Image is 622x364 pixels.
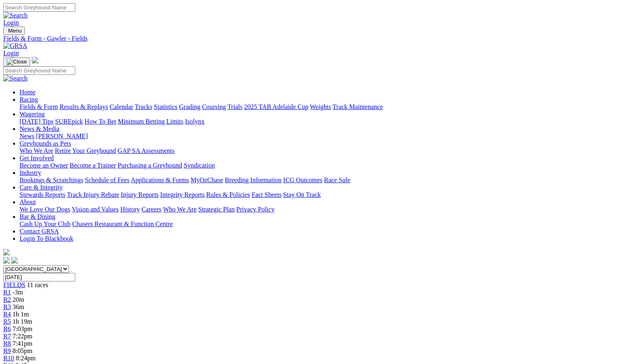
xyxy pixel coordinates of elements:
[20,147,53,154] a: Who We Are
[121,191,158,198] a: Injury Reports
[36,133,88,139] a: [PERSON_NAME]
[20,125,59,132] a: News & Media
[20,118,53,125] a: [DATE] Tips
[3,257,10,264] img: facebook.svg
[154,103,178,110] a: Statistics
[20,228,59,235] a: Contact GRSA
[20,140,71,147] a: Greyhounds as Pets
[3,75,28,82] img: Search
[13,347,33,354] span: 8:05pm
[20,206,70,213] a: We Love Our Dogs
[8,28,22,34] span: Menu
[27,281,48,288] span: 11 races
[67,191,119,198] a: Track Injury Rebate
[85,118,116,125] a: How To Bet
[3,35,619,42] a: Fields & Form - Gawler - Fields
[20,184,63,191] a: Care & Integrity
[206,191,250,198] a: Rules & Policies
[13,333,33,340] span: 7:22pm
[20,220,619,228] div: Bar & Dining
[202,103,226,110] a: Coursing
[72,220,173,227] a: Chasers Restaurant & Function Centre
[3,3,75,12] input: Search
[3,66,75,75] input: Search
[20,191,65,198] a: Stewards Reports
[252,191,281,198] a: Fact Sheets
[118,162,182,169] a: Purchasing a Greyhound
[3,12,28,19] img: Search
[191,177,223,183] a: MyOzChase
[110,103,133,110] a: Calendar
[55,147,116,154] a: Retire Your Greyhound
[236,206,275,213] a: Privacy Policy
[20,191,619,198] div: Care & Integrity
[185,118,204,125] a: Isolynx
[3,289,11,296] a: R1
[3,355,14,362] a: R10
[59,103,108,110] a: Results & Replays
[20,133,619,140] div: News & Media
[131,177,189,183] a: Applications & Forms
[324,177,350,183] a: Race Safe
[20,155,54,161] a: Get Involved
[55,118,83,125] a: SUREpick
[3,26,25,35] button: Toggle navigation
[72,206,119,213] a: Vision and Values
[20,220,70,227] a: Cash Up Your Club
[3,57,30,66] button: Toggle navigation
[20,177,83,183] a: Bookings & Scratchings
[3,249,10,255] img: logo-grsa-white.png
[227,103,242,110] a: Trials
[3,19,19,26] a: Login
[20,169,41,176] a: Industry
[11,257,18,264] img: twitter.svg
[20,213,55,220] a: Bar & Dining
[32,57,38,63] img: logo-grsa-white.png
[20,162,619,169] div: Get Involved
[225,177,281,183] a: Breeding Information
[3,311,11,318] a: R4
[135,103,152,110] a: Tracks
[20,103,58,110] a: Fields & Form
[20,206,619,213] div: About
[3,50,19,57] a: Login
[198,206,235,213] a: Strategic Plan
[20,162,68,169] a: Become an Owner
[120,206,140,213] a: History
[3,325,11,332] a: R6
[20,89,35,96] a: Home
[163,206,197,213] a: Who We Are
[13,311,29,318] span: 1h 1m
[20,198,36,205] a: About
[13,303,24,310] span: 36m
[184,162,215,169] a: Syndication
[3,333,11,340] a: R7
[3,340,11,347] a: R8
[20,235,73,242] a: Login To Blackbook
[3,281,25,288] a: FIELDS
[20,177,619,184] div: Industry
[3,347,11,354] span: R9
[310,103,331,110] a: Weights
[13,296,24,303] span: 20m
[7,59,27,65] img: Close
[3,318,11,325] a: R5
[283,177,322,183] a: ICG Outcomes
[16,355,36,362] span: 8:24pm
[13,289,23,296] span: -3m
[3,296,11,303] a: R2
[70,162,116,169] a: Become a Trainer
[118,147,175,154] a: GAP SA Assessments
[179,103,200,110] a: Grading
[3,303,11,310] a: R3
